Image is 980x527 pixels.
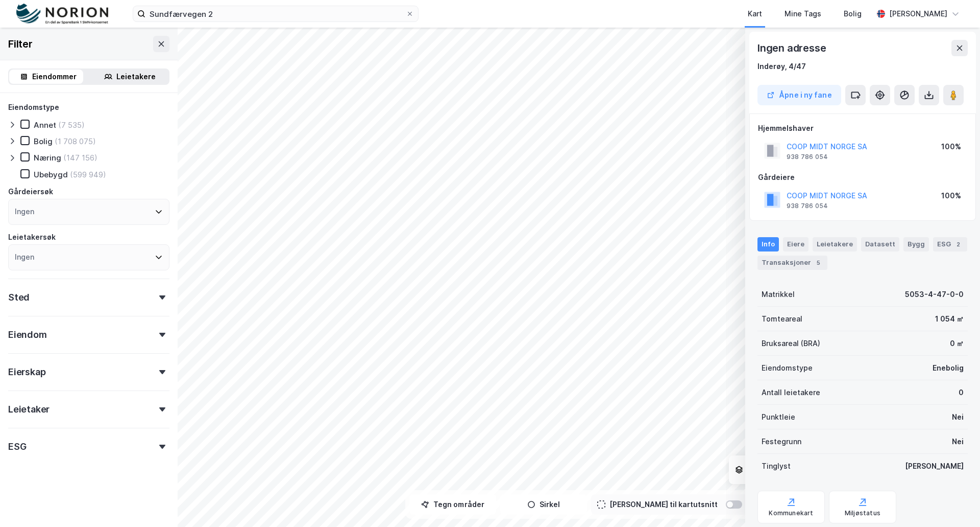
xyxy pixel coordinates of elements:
div: Bruksareal (BRA) [762,337,820,350]
div: Matrikkel [762,288,795,301]
div: Kart [748,8,762,20]
div: 1 054 ㎡ [935,313,964,325]
div: Antall leietakere [762,386,820,399]
img: norion-logo.80e7a08dc31c2e691866.png [16,4,108,25]
div: Bolig [844,8,862,20]
div: Kommunekart [769,509,813,517]
div: Eiendom [8,329,47,341]
div: Ingen adresse [757,40,828,56]
div: 938 786 054 [787,202,828,210]
div: Tinglyst [762,460,791,472]
div: Bygg [903,237,929,251]
div: (599 949) [70,170,106,179]
div: [PERSON_NAME] [905,460,964,472]
div: 5053-4-47-0-0 [905,288,964,301]
div: [PERSON_NAME] [889,8,947,20]
input: Søk på adresse, matrikkel, gårdeiere, leietakere eller personer [145,6,406,21]
div: Mine Tags [785,8,821,20]
div: 5 [813,258,823,268]
div: Datasett [861,237,899,251]
div: Leietakersøk [8,231,56,243]
div: 100% [941,141,961,153]
div: Transaksjoner [757,256,827,270]
div: Leietakere [813,237,857,251]
div: Inderøy, 4/47 [757,60,806,73]
div: ESG [8,441,26,453]
div: (7 535) [58,120,85,130]
button: Tegn områder [409,494,496,515]
div: Gårdeiersøk [8,186,53,198]
div: Miljøstatus [845,509,880,517]
div: Enebolig [933,362,964,374]
div: Leietaker [8,403,50,416]
div: Ingen [15,205,34,218]
div: Tomteareal [762,313,802,325]
div: Leietakere [116,71,156,83]
div: 2 [953,239,963,249]
button: Sirkel [500,494,587,515]
div: Punktleie [762,411,795,423]
div: Gårdeiere [758,171,967,184]
div: 938 786 054 [787,153,828,161]
div: ESG [933,237,967,251]
div: 0 [959,386,964,399]
div: Eiendomstype [8,101,59,113]
div: Eiendommer [32,71,77,83]
div: Festegrunn [762,436,801,448]
div: Næring [34,153,61,163]
div: Hjemmelshaver [758,122,967,134]
div: Annet [34,120,56,130]
div: Eiendomstype [762,362,813,374]
div: (147 156) [63,153,97,163]
div: (1 708 075) [55,136,96,146]
div: Sted [8,291,30,304]
div: Filter [8,36,33,52]
div: Eierskap [8,366,45,378]
div: Eiere [783,237,808,251]
div: Ubebygd [34,170,68,179]
div: Ingen [15,251,34,263]
div: Nei [952,436,964,448]
div: 0 ㎡ [950,337,964,350]
iframe: Chat Widget [929,478,980,527]
button: Åpne i ny fane [757,85,841,105]
div: 100% [941,190,961,202]
div: Bolig [34,136,53,146]
div: Nei [952,411,964,423]
div: [PERSON_NAME] til kartutsnitt [609,498,718,511]
div: Info [757,237,779,251]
